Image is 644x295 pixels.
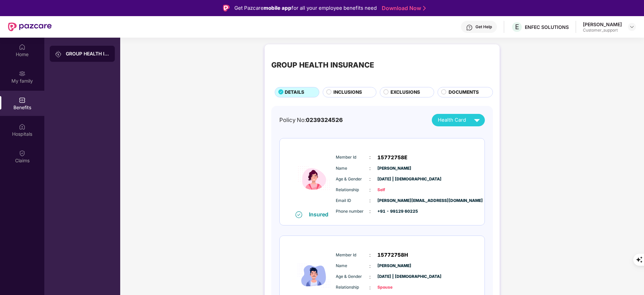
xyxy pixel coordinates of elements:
[377,165,411,172] span: [PERSON_NAME]
[294,145,334,211] img: icon
[369,165,371,172] span: :
[369,284,371,291] span: :
[8,23,52,31] img: New Pazcare Logo
[629,24,635,30] img: svg+xml;base64,PHN2ZyBpZD0iRHJvcGRvd24tMzJ4MzIiIHhtbG5zPSJodHRwOi8vd3d3LnczLm9yZy8yMDAwL3N2ZyIgd2...
[369,208,371,215] span: :
[377,198,411,204] span: [PERSON_NAME][EMAIL_ADDRESS][DOMAIN_NAME]
[55,51,62,57] img: svg+xml;base64,PHN2ZyB3aWR0aD0iMjAiIGhlaWdodD0iMjAiIHZpZXdCb3g9IjAgMCAyMCAyMCIgZmlsbD0ibm9uZSIgeG...
[377,273,411,280] span: [DATE] | [DEMOGRAPHIC_DATA]
[369,175,371,183] span: :
[369,197,371,204] span: :
[336,176,369,182] span: Age & Gender
[369,154,371,161] span: :
[515,23,519,31] span: E
[382,5,424,12] a: Download Now
[369,273,371,281] span: :
[306,117,343,123] span: 0239324526
[449,89,479,96] span: DOCUMENTS
[525,24,569,30] div: ENFEC SOLUTIONS
[271,59,374,71] div: GROUP HEALTH INSURANCE
[583,28,622,33] div: Customer_support
[377,187,411,193] span: Self
[369,186,371,194] span: :
[369,262,371,270] span: :
[19,150,26,157] img: svg+xml;base64,PHN2ZyBpZD0iQ2xhaW0iIHhtbG5zPSJodHRwOi8vd3d3LnczLm9yZy8yMDAwL3N2ZyIgd2lkdGg9IjIwIi...
[377,176,411,182] span: [DATE] | [DEMOGRAPHIC_DATA]
[336,187,369,193] span: Relationship
[466,24,473,31] img: svg+xml;base64,PHN2ZyBpZD0iSGVscC0zMngzMiIgeG1sbnM9Imh0dHA6Ly93d3cudzMub3JnLzIwMDAvc3ZnIiB3aWR0aD...
[377,208,411,215] span: +91 - 99129 60225
[264,5,291,11] strong: mobile app
[438,116,466,124] span: Health Card
[223,5,230,11] img: Logo
[377,251,408,259] span: 15772758H
[336,252,369,258] span: Member Id
[583,21,622,28] div: [PERSON_NAME]
[432,114,485,126] button: Health Card
[475,24,492,30] div: Get Help
[390,89,420,96] span: EXCLUSIONS
[19,97,26,103] img: svg+xml;base64,PHN2ZyBpZD0iQmVuZWZpdHMiIHhtbG5zPSJodHRwOi8vd3d3LnczLm9yZy8yMDAwL3N2ZyIgd2lkdGg9Ij...
[377,154,407,162] span: 15772758E
[234,4,377,12] div: Get Pazcare for all your employee benefits need
[336,208,369,215] span: Phone number
[471,114,483,126] img: svg+xml;base64,PHN2ZyB4bWxucz0iaHR0cDovL3d3dy53My5vcmcvMjAwMC9zdmciIHZpZXdCb3g9IjAgMCAyNCAyNCIgd2...
[333,89,362,96] span: INCLUSIONS
[336,263,369,269] span: Name
[336,273,369,280] span: Age & Gender
[66,50,109,57] div: GROUP HEALTH INSURANCE
[285,89,304,96] span: DETAILS
[336,198,369,204] span: Email ID
[309,211,332,218] div: Insured
[369,251,371,259] span: :
[377,284,411,291] span: Spouse
[19,70,26,77] img: svg+xml;base64,PHN2ZyB3aWR0aD0iMjAiIGhlaWdodD0iMjAiIHZpZXdCb3g9IjAgMCAyMCAyMCIgZmlsbD0ibm9uZSIgeG...
[19,123,26,130] img: svg+xml;base64,PHN2ZyBpZD0iSG9zcGl0YWxzIiB4bWxucz0iaHR0cDovL3d3dy53My5vcmcvMjAwMC9zdmciIHdpZHRoPS...
[336,154,369,161] span: Member Id
[336,165,369,172] span: Name
[279,116,343,124] div: Policy No:
[377,263,411,269] span: [PERSON_NAME]
[295,211,302,218] img: svg+xml;base64,PHN2ZyB4bWxucz0iaHR0cDovL3d3dy53My5vcmcvMjAwMC9zdmciIHdpZHRoPSIxNiIgaGVpZ2h0PSIxNi...
[336,284,369,291] span: Relationship
[423,5,426,12] img: Stroke
[19,44,26,50] img: svg+xml;base64,PHN2ZyBpZD0iSG9tZSIgeG1sbnM9Imh0dHA6Ly93d3cudzMub3JnLzIwMDAvc3ZnIiB3aWR0aD0iMjAiIG...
